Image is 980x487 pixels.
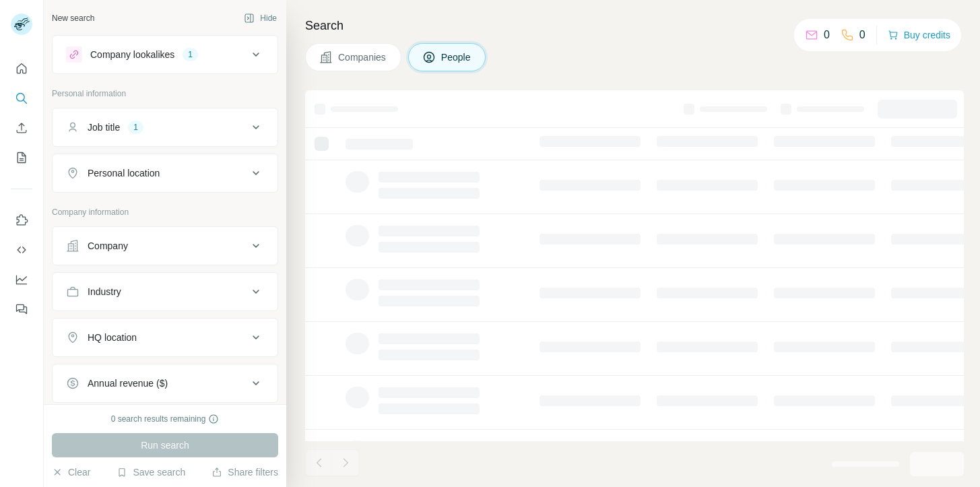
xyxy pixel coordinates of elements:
[53,111,277,143] button: Job title1
[11,267,32,292] button: Dashboard
[11,145,32,170] button: My lists
[441,51,472,64] span: People
[338,51,387,64] span: Companies
[11,57,32,81] button: Quick start
[52,12,94,24] div: New search
[88,377,168,390] div: Annual revenue ($)
[52,206,278,218] p: Company information
[11,116,32,140] button: Enrich CSV
[52,465,90,479] button: Clear
[52,88,278,100] p: Personal information
[88,121,120,134] div: Job title
[88,331,137,344] div: HQ location
[53,367,277,399] button: Annual revenue ($)
[88,239,128,253] div: Company
[117,465,185,479] button: Save search
[11,297,32,321] button: Feedback
[53,157,277,189] button: Personal location
[824,27,830,43] p: 0
[211,465,278,479] button: Share filters
[183,48,198,61] div: 1
[128,121,143,133] div: 1
[234,8,286,28] button: Hide
[53,38,277,71] button: Company lookalikes1
[111,413,220,425] div: 0 search results remaining
[53,230,277,262] button: Company
[88,285,121,298] div: Industry
[88,166,160,180] div: Personal location
[305,16,964,35] h4: Search
[53,275,277,308] button: Industry
[53,321,277,354] button: HQ location
[90,48,174,61] div: Company lookalikes
[859,27,865,43] p: 0
[11,208,32,232] button: Use Surfe on LinkedIn
[11,238,32,262] button: Use Surfe API
[888,26,950,44] button: Buy credits
[11,86,32,110] button: Search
